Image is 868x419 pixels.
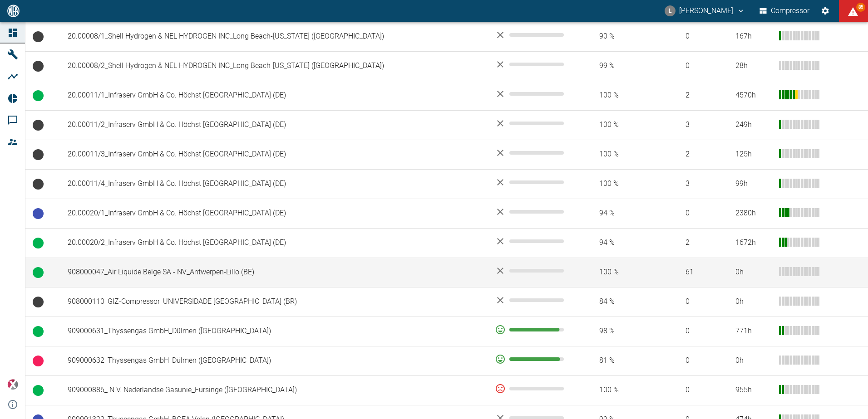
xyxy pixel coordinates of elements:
[33,385,44,396] span: Betrieb
[671,326,721,336] span: 0
[60,140,488,169] td: 20.00011/3_Infraserv GmbH & Co. Höchst [GEOGRAPHIC_DATA] (DE)
[495,206,570,217] div: No data
[60,81,488,110] td: 20.00011/1_Infraserv GmbH & Co. Höchst [GEOGRAPHIC_DATA] (DE)
[60,258,488,287] td: 908000047_Air Liquide Belge SA - NV_Antwerpen-Lillo (BE)
[735,90,772,101] div: 4570 h
[735,297,772,307] div: 0 h
[60,110,488,140] td: 20.00011/2_Infraserv GmbH & Co. Höchst [GEOGRAPHIC_DATA] (DE)
[495,147,570,158] div: No data
[495,59,570,70] div: No data
[33,149,44,160] span: Keine Daten
[758,3,812,19] button: Compressor
[585,149,656,160] span: 100 %
[60,375,488,405] td: 909000886_ N.V. Nederlandse Gasunie_Eursinge ([GEOGRAPHIC_DATA])
[495,29,570,40] div: No data
[495,383,570,394] div: 0 %
[735,326,772,336] div: 771 h
[495,265,570,276] div: No data
[671,61,721,71] span: 0
[60,317,488,346] td: 909000631_Thyssengas GmbH_Dülmen ([GEOGRAPHIC_DATA])
[671,149,721,160] span: 2
[33,179,44,190] span: Keine Daten
[671,238,721,248] span: 2
[671,385,721,395] span: 0
[60,51,488,81] td: 20.00008/2_Shell Hydrogen & NEL HYDROGEN INC_Long Beach-[US_STATE] ([GEOGRAPHIC_DATA])
[495,295,570,306] div: No data
[735,385,772,395] div: 955 h
[33,61,44,72] span: Keine Daten
[585,326,656,336] span: 98 %
[663,3,746,19] button: luca.corigliano@neuman-esser.com
[817,3,833,19] button: Einstellungen
[6,5,20,17] img: logo
[671,179,721,189] span: 3
[60,287,488,317] td: 908000110_GIZ-Compressor_UNIVERSIDADE [GEOGRAPHIC_DATA] (BR)
[33,297,44,307] span: Keine Daten
[585,61,656,71] span: 99 %
[60,199,488,228] td: 20.00020/1_Infraserv GmbH & Co. Höchst [GEOGRAPHIC_DATA] (DE)
[60,169,488,199] td: 20.00011/4_Infraserv GmbH & Co. Höchst [GEOGRAPHIC_DATA] (DE)
[735,61,772,71] div: 28 h
[585,238,656,248] span: 94 %
[735,356,772,366] div: 0 h
[735,208,772,219] div: 2380 h
[495,177,570,188] div: No data
[60,228,488,258] td: 20.00020/2_Infraserv GmbH & Co. Höchst [GEOGRAPHIC_DATA] (DE)
[856,3,865,12] span: 85
[585,385,656,395] span: 100 %
[735,179,772,189] div: 99 h
[671,90,721,101] span: 2
[585,297,656,307] span: 84 %
[735,120,772,130] div: 249 h
[585,90,656,101] span: 100 %
[33,120,44,131] span: Keine Daten
[585,267,656,278] span: 100 %
[585,31,656,42] span: 90 %
[495,354,570,365] div: 93 %
[585,120,656,130] span: 100 %
[60,22,488,51] td: 20.00008/1_Shell Hydrogen & NEL HYDROGEN INC_Long Beach-[US_STATE] ([GEOGRAPHIC_DATA])
[735,149,772,160] div: 125 h
[671,297,721,307] span: 0
[60,346,488,375] td: 909000632_Thyssengas GmbH_Dülmen ([GEOGRAPHIC_DATA])
[671,120,721,130] span: 3
[33,267,44,278] span: Betrieb
[33,208,44,219] span: Betriebsbereit
[585,208,656,219] span: 94 %
[735,31,772,42] div: 167 h
[33,31,44,42] span: Keine Daten
[585,356,656,366] span: 81 %
[33,356,44,366] span: Ungeplanter Stillstand
[495,118,570,129] div: No data
[671,208,721,219] span: 0
[7,379,18,390] img: Xplore Logo
[665,5,676,16] div: L
[735,238,772,248] div: 1672 h
[585,179,656,189] span: 100 %
[671,267,721,278] span: 61
[33,90,44,101] span: Betrieb
[495,88,570,99] div: No data
[671,356,721,366] span: 0
[33,326,44,337] span: Betrieb
[735,267,772,278] div: 0 h
[33,238,44,248] span: Betrieb
[495,324,570,335] div: 92 %
[671,31,721,42] span: 0
[495,236,570,247] div: No data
